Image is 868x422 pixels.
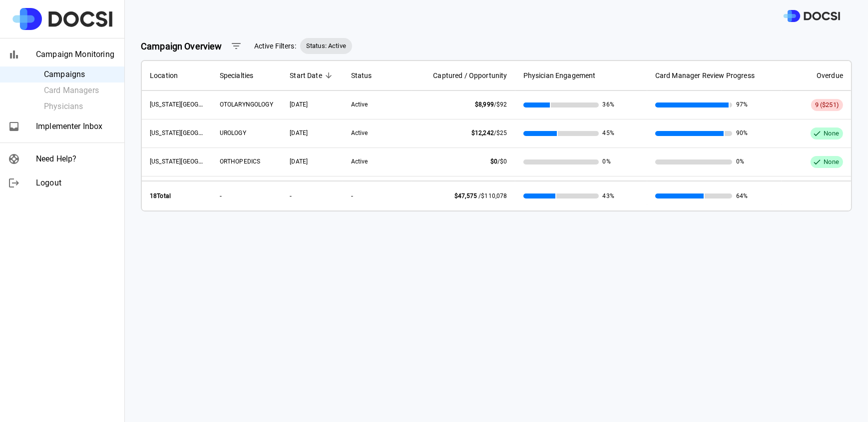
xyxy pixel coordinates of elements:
[820,129,843,138] span: None
[420,69,507,81] span: Captured / Opportunity
[603,100,614,109] span: 36%
[290,69,335,81] span: Start Date
[433,69,507,81] span: Captured / Opportunity
[817,69,843,81] span: Overdue
[290,101,308,108] span: 07/17/2025
[150,69,204,81] span: Location
[790,69,843,81] span: Overdue
[290,69,322,81] span: Start Date
[150,100,240,108] span: California Irvine Advanced Care Center
[254,41,296,51] span: Active Filters:
[36,120,116,132] span: Implementer Inbox
[12,8,112,30] img: Site Logo
[475,101,494,108] span: $8,999
[220,158,261,165] span: ORTHOPEDICS
[496,129,507,136] span: $25
[500,158,507,165] span: $0
[150,157,240,165] span: California Irvine Advanced Care Center
[44,68,116,80] span: Campaigns
[150,128,240,136] span: California Irvine Advanced Care Center
[454,192,507,199] span: /
[220,69,254,81] span: Specialties
[490,158,497,165] span: $0
[220,129,246,136] span: UROLOGY
[471,129,494,136] span: $12,242
[736,190,748,202] span: 64%
[351,101,368,108] span: Active
[454,192,477,199] span: $47,575
[523,69,596,81] span: Physician Engagement
[820,157,843,167] span: None
[36,48,116,60] span: Campaign Monitoring
[220,69,274,81] span: Specialties
[475,101,507,108] span: /
[481,192,507,199] span: $110,078
[603,190,614,202] span: 43%
[736,157,744,166] span: 0%
[351,69,404,81] span: Status
[496,101,507,108] span: $92
[351,158,368,165] span: Active
[282,180,343,210] th: -
[815,101,839,108] span: 9 ($251)
[220,101,273,108] span: OTOLARYNGOLOGY
[351,129,368,136] span: Active
[343,180,412,210] th: -
[300,41,352,51] span: Status: Active
[471,129,507,136] span: /
[603,157,611,166] span: 0%
[655,69,774,81] span: Card Manager Review Progress
[150,69,178,81] span: Location
[290,129,308,136] span: 07/17/2025
[523,69,639,81] span: Physician Engagement
[212,180,282,210] th: -
[290,158,308,165] span: 07/17/2025
[36,153,116,165] span: Need Help?
[603,129,614,137] span: 45%
[36,177,116,189] span: Logout
[736,129,748,137] span: 90%
[784,10,840,22] img: DOCSI Logo
[150,192,171,199] strong: 18 Total
[490,158,507,165] span: /
[351,69,372,81] span: Status
[655,69,755,81] span: Card Manager Review Progress
[736,100,748,109] span: 97%
[141,41,222,51] strong: Campaign Overview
